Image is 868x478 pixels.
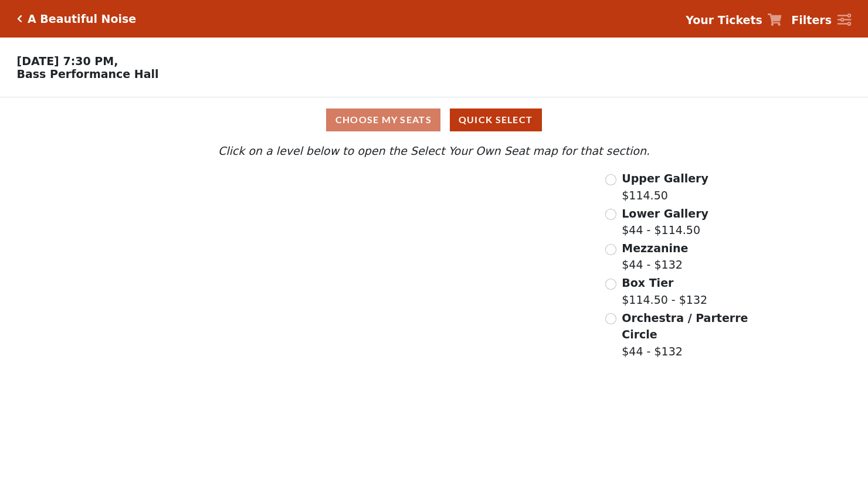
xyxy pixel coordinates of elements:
strong: Your Tickets [686,13,762,26]
span: Box Tier [622,276,673,289]
span: Orchestra / Parterre Circle [622,311,748,341]
path: Lower Gallery - Seats Available: 16 [216,217,421,282]
label: $114.50 [622,170,708,204]
a: Your Tickets [686,12,782,29]
path: Upper Gallery - Seats Available: 280 [201,179,395,226]
strong: Filters [791,13,832,26]
label: $114.50 - $132 [622,274,707,308]
h5: A Beautiful Noise [28,12,136,26]
span: Mezzanine [622,242,688,255]
span: Lower Gallery [622,207,708,220]
a: Click here to go back to filters [17,15,22,23]
label: $44 - $114.50 [622,205,708,239]
p: Click on a level below to open the Select Your Own Seat map for that section. [117,143,751,160]
label: $44 - $132 [622,310,750,360]
span: Upper Gallery [622,172,708,185]
button: Quick Select [450,109,542,131]
path: Orchestra / Parterre Circle - Seats Available: 5 [308,341,505,460]
a: Filters [791,12,851,29]
label: $44 - $132 [622,240,688,273]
